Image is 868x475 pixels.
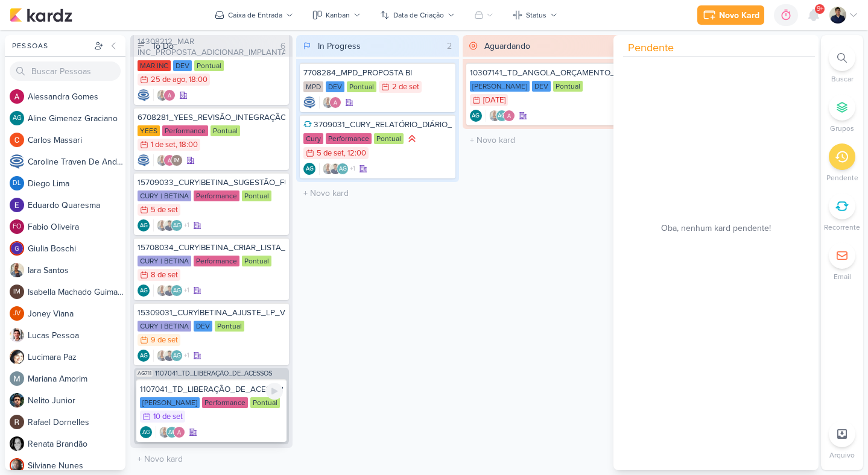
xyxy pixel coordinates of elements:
div: 9 de set [151,336,178,344]
div: Colaboradores: Iara Santos, Alessandra Gomes [153,89,176,101]
div: Isabella Machado Guimarães [10,285,24,299]
img: Levy Pessoa [163,350,176,362]
div: Criador(a): Aline Gimenez Graciano [138,285,150,297]
img: Iara Santos [156,154,168,166]
div: Pontual [242,190,271,201]
div: 3709031_CURY_RELATÓRIO_DIÁRIO_CAMPANHA_DIA"C"_SP [303,119,451,130]
img: Caroline Traven De Andrade [138,154,150,166]
div: 2 [442,40,457,52]
img: Eduardo Quaresma [10,198,24,212]
div: Aline Gimenez Graciano [171,285,183,297]
input: + Novo kard [465,131,622,149]
div: Performance [202,397,248,408]
img: Iara Santos [489,110,501,122]
img: Levy Pessoa [163,219,176,231]
div: 15709033_CURY|BETINA_SUGESTÃO_FUNIL [138,177,285,188]
p: AG [472,113,480,119]
div: Colaboradores: Iara Santos, Levy Pessoa, Aline Gimenez Graciano, Alessandra Gomes [319,163,355,175]
div: Pontual [347,81,376,92]
img: Alessandra Gomes [163,89,176,101]
div: N e l i t o J u n i o r [28,394,125,407]
img: kardz.app [10,8,72,22]
div: 1 de set [151,141,176,149]
li: Ctrl + F [821,45,863,84]
div: Pessoas [10,40,92,51]
p: AG [339,166,347,172]
div: [PERSON_NAME] [140,397,200,408]
div: F a b i o O l i v e i r a [28,221,125,233]
div: Aline Gimenez Graciano [140,426,152,438]
div: L u c a s P e s s o a [28,329,125,342]
img: Iara Santos [10,263,24,277]
div: 1107041_TD_LIBERAÇÃO_DE_ACESSOS_V3 [140,384,283,395]
div: MPD [303,81,323,92]
div: Prioridade Alta [406,133,418,145]
img: Renata Brandão [10,436,24,451]
div: 5 de set [317,149,344,157]
div: Aline Gimenez Graciano [303,163,315,175]
div: CURY | BETINA [138,190,191,201]
div: Diego Lima [10,176,24,190]
div: Aline Gimenez Graciano [138,350,150,362]
img: Rafael Dornelles [10,415,24,429]
img: Alessandra Gomes [10,89,24,104]
img: Nelito Junior [10,393,24,407]
p: AG [142,430,150,436]
img: Iara Santos [156,285,168,297]
div: DEV [173,60,192,71]
img: Iara Santos [156,350,168,362]
p: Recorrente [824,222,860,233]
div: 6708281_YEES_REVISÃO_INTEGRAÇÃO_MORADA [138,112,285,123]
div: YEES [138,125,160,136]
div: 2 de set [392,83,419,91]
div: Novo Kard [719,9,759,22]
div: S i l v i a n e N u n e s [28,459,125,472]
div: 6 [276,40,290,52]
div: Criador(a): Aline Gimenez Graciano [303,163,315,175]
div: Performance [162,125,208,136]
span: 1107041_TD_LIBERAÇÃO_DE_ACESSOS [155,370,272,377]
div: MAR INC [138,60,171,71]
div: Colaboradores: Iara Santos, Alessandra Gomes, Isabella Machado Guimarães [153,154,183,166]
div: Criador(a): Aline Gimenez Graciano [138,350,150,362]
p: AG [168,430,176,436]
div: D i e g o L i m a [28,177,125,190]
div: Pontual [242,256,271,266]
span: AG711 [136,370,153,377]
p: JV [13,310,21,317]
div: Criador(a): Caroline Traven De Andrade [303,96,315,109]
div: 25 de ago [151,76,185,84]
div: Criador(a): Caroline Traven De Andrade [138,89,150,101]
p: AG [13,115,22,122]
div: A l e s s a n d r a G o m e s [28,90,125,103]
img: Iara Santos [159,426,171,438]
div: Aline Gimenez Graciano [166,426,178,438]
img: Alessandra Gomes [163,154,176,166]
div: Isabella Machado Guimarães [171,154,183,166]
span: 9+ [817,4,823,14]
p: AG [140,223,148,229]
div: Joney Viana [10,306,24,321]
span: Pendente [628,40,674,56]
div: 1 [610,40,622,52]
div: Pontual [374,133,404,144]
div: E d u a r d o Q u a r e s m a [28,199,125,212]
div: Pontual [215,321,244,332]
div: I s a b e l l a M a c h a d o G u i m a r ã e s [28,286,125,298]
img: Caroline Traven De Andrade [138,89,150,101]
p: Arquivo [829,450,855,461]
div: Criador(a): Aline Gimenez Graciano [140,426,152,438]
div: Colaboradores: Iara Santos, Levy Pessoa, Aline Gimenez Graciano, Alessandra Gomes [153,285,189,297]
img: Alessandra Gomes [173,426,185,438]
div: DEV [194,321,212,332]
div: CURY | BETINA [138,321,191,332]
div: Aline Gimenez Graciano [171,350,183,362]
img: Iara Santos [156,219,168,231]
div: Ligar relógio [266,383,283,400]
div: 5 de set [151,206,178,214]
p: AG [306,166,314,172]
div: Performance [194,190,239,201]
input: Buscar Pessoas [10,61,121,81]
p: AG [173,288,181,294]
div: Pontual [211,125,240,136]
